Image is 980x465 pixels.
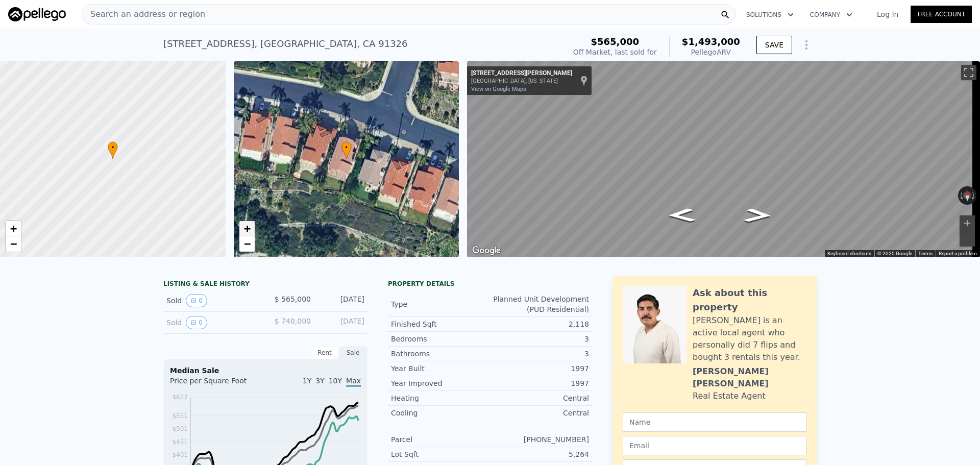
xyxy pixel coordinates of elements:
path: Go East, Corbin Ave [732,205,783,226]
div: Year Built [391,363,490,374]
span: © 2025 Google [877,251,912,256]
button: Keyboard shortcuts [827,250,871,257]
input: Name [623,412,806,432]
button: Company [802,6,861,24]
div: [DATE] [319,294,364,307]
a: Zoom out [6,236,21,252]
div: LISTING & SALE HISTORY [163,280,367,290]
span: 3Y [315,377,324,385]
div: [PHONE_NUMBER] [490,434,589,445]
span: • [108,143,118,152]
div: [STREET_ADDRESS] , [GEOGRAPHIC_DATA] , CA 91326 [163,37,408,51]
div: Sold [166,294,257,307]
button: Zoom out [960,231,975,247]
tspan: $451 [172,438,188,446]
div: Heating [391,393,490,403]
div: Rent [310,346,339,359]
div: [PERSON_NAME] is an active local agent who personally did 7 flips and bought 3 rentals this year. [693,314,806,363]
div: Bedrooms [391,334,490,344]
span: + [243,222,250,235]
div: 3 [490,334,589,344]
button: Solutions [738,6,802,24]
span: − [243,237,250,250]
div: Off Market, last sold for [573,47,657,57]
div: Planned Unit Development (PUD Residential) [490,294,589,314]
div: [GEOGRAPHIC_DATA], [US_STATE] [471,78,572,84]
div: Pellego ARV [682,47,740,57]
path: Go West, Corbin Ave [656,205,706,226]
div: Type [391,299,490,309]
button: Reset the view [963,186,972,205]
div: Real Estate Agent [693,390,766,402]
div: Central [490,408,589,418]
div: [STREET_ADDRESS][PERSON_NAME] [471,69,572,78]
span: $ 565,000 [275,295,311,303]
div: Year Improved [391,378,490,388]
input: Email [623,436,806,455]
span: • [341,143,352,152]
button: Rotate counterclockwise [958,186,964,205]
span: Max [346,377,361,387]
div: Street View [467,61,980,257]
a: Free Account [911,6,972,23]
div: • [108,141,118,159]
a: Zoom in [6,221,21,236]
div: [DATE] [319,316,364,329]
button: Show Options [796,35,817,55]
tspan: $551 [172,412,188,420]
tspan: $401 [172,451,188,458]
span: + [10,222,17,235]
div: Cooling [391,408,490,418]
a: View on Google Maps [471,86,526,92]
div: Bathrooms [391,349,490,359]
button: SAVE [756,36,792,54]
div: Central [490,393,589,403]
span: $1,493,000 [682,36,740,47]
div: 1997 [490,378,589,388]
div: Finished Sqft [391,319,490,329]
a: Show location on map [580,75,587,86]
div: Parcel [391,434,490,445]
a: Report a problem [939,251,977,256]
tspan: $501 [172,425,188,432]
span: $565,000 [591,36,640,47]
span: 1Y [303,377,311,385]
div: Map [467,61,980,257]
img: Google [470,244,503,257]
div: 5,264 [490,449,589,459]
div: • [341,141,352,159]
div: Ask about this property [693,286,806,314]
span: − [10,237,17,250]
div: 1997 [490,363,589,374]
div: 2,118 [490,319,589,329]
div: Sold [166,316,257,329]
button: View historical data [186,316,207,329]
div: Median Sale [170,365,361,376]
div: Sale [339,346,367,359]
div: [PERSON_NAME] [PERSON_NAME] [693,365,806,390]
button: View historical data [186,294,207,307]
div: Price per Square Foot [170,376,265,392]
button: Toggle fullscreen view [961,65,976,80]
a: Open this area in Google Maps (opens a new window) [470,244,503,257]
button: Rotate clockwise [971,186,977,205]
img: Pellego [8,7,66,21]
span: $ 740,000 [275,317,311,325]
div: 3 [490,349,589,359]
span: Search an address or region [82,8,205,20]
a: Zoom in [239,221,255,236]
span: 10Y [329,377,342,385]
tspan: $623 [172,394,188,401]
div: Lot Sqft [391,449,490,459]
a: Terms [918,251,933,256]
button: Zoom in [960,215,975,231]
a: Log In [865,9,911,19]
a: Zoom out [239,236,255,252]
div: Property details [388,280,592,288]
